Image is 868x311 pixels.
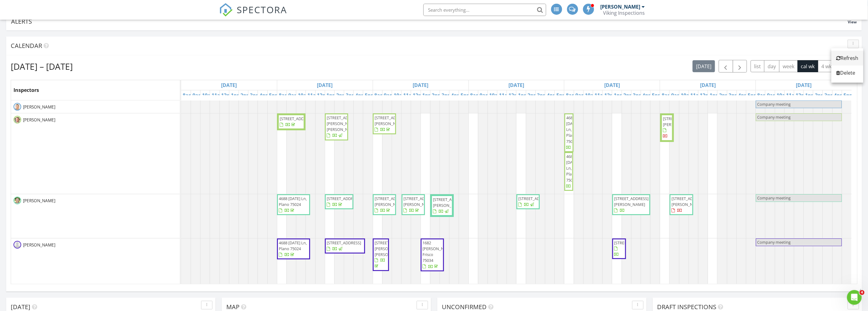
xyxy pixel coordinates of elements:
span: Unconfirmed [442,303,487,311]
a: 1pm [708,90,722,100]
a: 2pm [718,90,731,100]
span: 4688 [DATE] Ln, Plano 75024 [279,240,307,251]
a: 12pm [794,90,811,100]
button: 4 wk [818,60,835,72]
button: Previous [719,60,733,73]
a: 8am [564,90,578,100]
a: 4pm [258,90,272,100]
span: Company meeting [757,195,791,201]
iframe: Intercom live chat [847,290,862,305]
a: 3pm [344,90,358,100]
a: 8am [660,90,674,100]
span: [STREET_ADDRESS][PERSON_NAME][PERSON_NAME] [327,115,361,132]
a: 4pm [737,90,751,100]
a: 9am [574,90,588,100]
span: Draft Inspections [657,303,717,311]
a: 2pm [335,90,348,100]
span: View [848,19,857,25]
span: [STREET_ADDRESS][PERSON_NAME] [375,115,409,126]
a: 11am [402,90,418,100]
a: 3pm [727,90,741,100]
a: 2pm [813,90,827,100]
a: 8am [277,90,291,100]
a: 8am [181,90,195,100]
span: Inspectors [14,87,39,93]
span: [STREET_ADDRESS][PERSON_NAME] [433,197,467,208]
a: 11am [210,90,227,100]
span: [STREET_ADDRESS][PERSON_NAME] [671,196,706,207]
a: 12pm [603,90,619,100]
div: [PERSON_NAME] [601,4,640,10]
span: 4688 [DATE] Ln, Plano 75024 [566,115,578,144]
a: 9am [287,90,301,100]
a: 3pm [823,90,837,100]
span: [PERSON_NAME] [22,104,56,110]
span: [STREET_ADDRESS] [280,116,314,121]
div: Delete [836,69,858,77]
a: 9am [765,90,779,100]
img: The Best Home Inspection Software - Spectora [219,3,233,17]
a: 12pm [699,90,715,100]
img: default-user-f0147aede5fd5fa78ca7ade42f37bd4542148d508eef1c3d3ea960f66861d68b.jpg [14,241,21,249]
a: 3pm [248,90,262,100]
a: 5pm [842,90,856,100]
span: Company meeting [757,114,791,120]
a: 3pm [536,90,550,100]
h2: [DATE] – [DATE] [11,60,73,73]
a: 1pm [325,90,339,100]
button: [DATE] [693,60,715,72]
a: 5pm [651,90,664,100]
span: [STREET_ADDRESS][PERSON_NAME] [663,116,697,127]
a: 9am [191,90,205,100]
span: [STREET_ADDRESS] [327,240,361,246]
span: Company meeting [757,101,791,107]
a: 11am [593,90,610,100]
a: 11am [689,90,706,100]
a: 2pm [430,90,444,100]
a: 9am [670,90,683,100]
a: 10am [296,90,313,100]
a: Go to August 29, 2025 [699,80,717,90]
span: [STREET_ADDRESS][PERSON_NAME] [375,196,409,207]
a: 10am [679,90,696,100]
span: 4688 [DATE] Ln, Plano 75024 [566,154,578,183]
a: 2pm [622,90,636,100]
a: 3pm [440,90,454,100]
span: [STREET_ADDRESS][PERSON_NAME] [403,196,438,207]
a: 1pm [229,90,243,100]
img: headshotjordan.png [14,116,21,124]
a: 12pm [507,90,524,100]
a: 1pm [612,90,626,100]
a: 4pm [450,90,463,100]
a: Go to August 30, 2025 [795,80,813,90]
span: [PERSON_NAME] [22,198,56,204]
span: [STREET_ADDRESS][PERSON_NAME][PERSON_NAME] [375,240,409,257]
span: 4 [860,290,865,295]
input: Search everything... [423,4,546,16]
button: cal wk [798,60,819,72]
a: Go to August 24, 2025 [220,80,239,90]
a: Go to August 27, 2025 [507,80,526,90]
div: Refresh [836,54,858,62]
a: 11am [497,90,514,100]
a: 4pm [545,90,559,100]
span: SPECTORA [237,3,287,16]
a: 8am [373,90,387,100]
span: 4688 [DATE] Ln, Plano 75024 [279,196,307,207]
a: 11am [306,90,322,100]
a: 12pm [316,90,332,100]
a: 9am [478,90,492,100]
a: 10am [584,90,600,100]
div: Viking Inspections [603,10,645,16]
a: 5pm [363,90,377,100]
a: 4pm [833,90,847,100]
a: 3pm [632,90,645,100]
a: 12pm [220,90,236,100]
a: 4pm [641,90,655,100]
a: SPECTORA [219,8,287,21]
a: 10am [775,90,792,100]
span: [STREET_ADDRESS][PERSON_NAME] [614,196,648,207]
a: Go to August 25, 2025 [316,80,334,90]
a: 1pm [421,90,435,100]
a: 12pm [411,90,428,100]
